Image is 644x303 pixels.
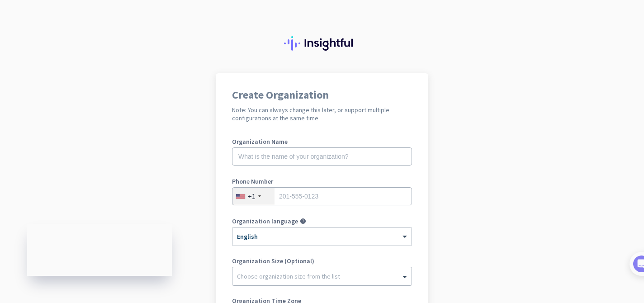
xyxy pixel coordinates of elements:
[232,90,412,100] h1: Create Organization
[232,187,412,205] input: 201-555-0123
[232,178,412,185] label: Phone Number
[248,192,256,201] div: +1
[232,218,298,224] label: Organization language
[284,36,360,51] img: Insightful
[27,224,172,276] iframe: Insightful Status
[232,258,412,264] label: Organization Size (Optional)
[232,147,412,166] input: What is the name of your organization?
[300,218,306,224] i: help
[232,106,412,122] h2: Note: You can always change this later, or support multiple configurations at the same time
[232,138,412,145] label: Organization Name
